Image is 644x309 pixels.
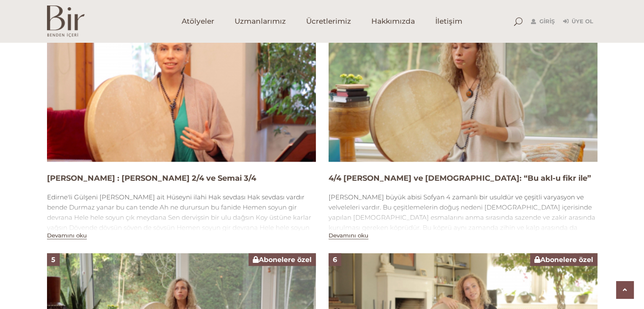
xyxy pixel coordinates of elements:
button: Devamını oku [47,232,87,239]
span: Abonelere özel [534,256,593,264]
span: Ücretlerimiz [306,17,351,26]
div: [PERSON_NAME] büyük abisi Sofyan 4 zamanlı bir usuldür ve çeşitli varyasyon ve velveleleri vardır... [329,192,597,263]
span: 6 [333,256,337,264]
span: 5 [51,256,55,264]
span: Abonelere özel [253,256,312,264]
button: Devamını oku [329,232,368,239]
a: Giriş [531,17,555,27]
h4: 4/4 [PERSON_NAME] ve [DEMOGRAPHIC_DATA]: “Bu akl-u fikr ile” [329,173,597,184]
div: Edirne'li Gülşeni [PERSON_NAME] ait Hüseyni ilahi Hak sevdası Hak sevdası vardır bende Durmaz yan... [47,192,316,253]
h4: [PERSON_NAME] : [PERSON_NAME] 2/4 ve Semai 3/4 [47,173,316,184]
span: Hakkımızda [371,17,415,26]
span: Atölyeler [182,17,214,26]
span: İletişim [435,17,462,26]
a: Üye Ol [563,17,593,27]
span: Uzmanlarımız [235,17,286,26]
